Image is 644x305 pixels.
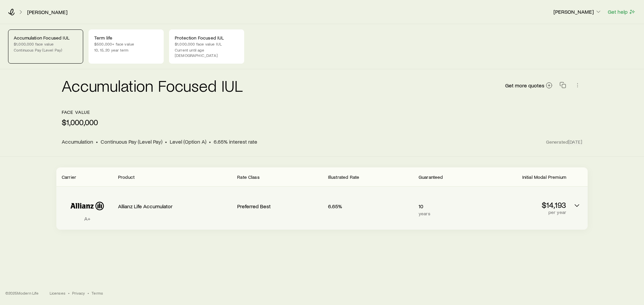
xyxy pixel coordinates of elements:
[62,118,98,127] p: $1,000,000
[165,138,167,145] span: •
[62,174,76,180] span: Carrier
[92,290,103,296] a: Terms
[237,174,260,180] span: Rate Class
[14,47,77,53] p: Continuous Pay (Level Pay)
[118,203,232,210] p: Allianz Life Accumulator
[553,8,602,16] button: [PERSON_NAME]
[175,41,238,47] p: $1,000,000 face value IUL
[419,203,476,210] p: 10
[175,35,238,41] p: Protection Focused IUL
[96,138,98,145] span: •
[88,290,89,296] span: •
[89,29,164,64] a: Term life$500,000+ face value10, 15, 20 year term
[505,82,553,89] a: Get more quotes
[607,8,636,16] button: Get help
[553,8,602,15] p: [PERSON_NAME]
[14,41,77,47] p: $1,000,000 face value
[522,174,566,180] span: Initial Modal Premium
[62,215,113,222] p: A+
[94,41,158,47] p: $500,000+ face value
[94,47,158,53] p: 10, 15, 20 year term
[118,174,135,180] span: Product
[27,9,68,15] a: [PERSON_NAME]
[481,210,566,215] p: per year
[94,35,158,41] p: Term life
[170,138,206,145] span: Level (Option A)
[419,211,476,216] p: years
[8,29,83,64] a: Accumulation Focused IUL$1,000,000 face valueContinuous Pay (Level Pay)
[50,290,65,296] a: Licenses
[62,138,93,145] span: Accumulation
[68,290,69,296] span: •
[5,290,39,296] p: © 2025 Modern Life
[546,139,582,145] span: Generated
[209,138,211,145] span: •
[505,83,544,88] span: Get more quotes
[14,35,77,41] p: Accumulation Focused IUL
[56,167,588,230] div: Permanent quotes
[481,200,566,210] p: $14,193
[169,29,244,64] a: Protection Focused IUL$1,000,000 face value IULCurrent until age [DEMOGRAPHIC_DATA]
[328,174,360,180] span: Illustrated Rate
[72,290,85,296] a: Privacy
[419,174,443,180] span: Guaranteed
[214,138,257,145] span: 6.65% interest rate
[328,203,413,210] p: 6.65%
[568,139,582,145] span: [DATE]
[62,109,98,115] p: face value
[101,138,162,145] span: Continuous Pay (Level Pay)
[175,47,238,58] p: Current until age [DEMOGRAPHIC_DATA]
[237,203,322,210] p: Preferred Best
[62,77,243,93] h2: Accumulation Focused IUL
